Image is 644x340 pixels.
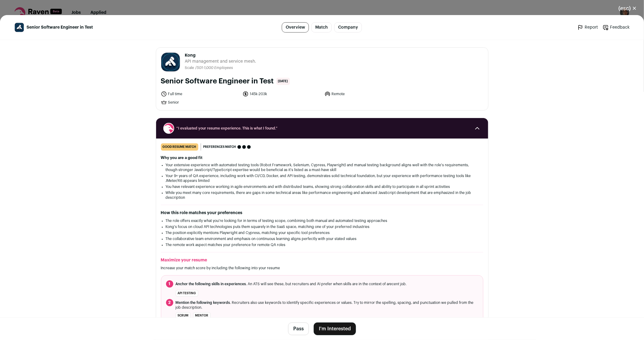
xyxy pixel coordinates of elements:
button: I'm Interested [314,323,356,335]
span: API management and service mesh. [185,58,256,64]
li: Your extensive experience with automated testing tools (Robot Framework, Selenium, Cypress, Playw... [166,163,479,172]
img: dc61dda9df961c8214021f7fd4c393edcfcdcea67cd10482448086facf472bcd.jpg [161,53,180,71]
i: recent job. [389,282,407,286]
li: API testing [176,290,198,297]
h1: Senior Software Engineer in Test [161,76,274,86]
h2: How this role matches your preferences [161,210,483,216]
li: Senior [161,99,239,105]
li: mentor [193,312,211,319]
li: scrum [176,312,191,319]
a: Report [577,24,598,30]
p: Increase your match score by including the following into your resume [161,266,483,270]
li: The position explicitly mentions Playwright and Cypress, matching your specific tool preferences [166,230,479,235]
span: Mention the following keywords [176,301,230,304]
li: The collaborative team environment and emphasis on continuous learning aligns perfectly with your... [166,236,479,241]
span: . An ATS will see these, but recruiters and AI prefer when skills are in the context of a [176,282,407,286]
a: Feedback [603,24,630,30]
li: The remote work aspect matches your preference for remote QA roles [166,242,479,247]
li: 145k-203k [243,91,321,97]
li: / [196,66,233,70]
span: 501-1,000 Employees [197,66,233,70]
a: Overview [282,22,309,33]
li: Full time [161,91,239,97]
li: While you meet many core requirements, there are gaps in some technical areas like performance en... [166,190,479,200]
a: Company [334,22,362,33]
div: good resume match [161,143,198,151]
span: 1 [166,280,173,288]
span: [DATE] [276,78,290,85]
span: “I evaluated your resume experience. This is what I found.” [177,126,468,131]
h2: Maximize your resume [161,257,483,263]
li: Scale [185,66,196,70]
span: . Recruiters also use keywords to identify specific experiences or values. Try to mirror the spel... [176,300,478,310]
li: Your 9+ years of QA experience, including work with CI/CD, Docker, and API testing, demonstrates ... [166,173,479,183]
h2: Why you are a good fit [161,155,483,160]
button: Pass [288,323,309,335]
button: Close modal [611,2,644,15]
span: 2 [166,299,173,306]
span: Anchor the following skills in experiences [176,282,246,286]
span: Preferences match [203,144,236,150]
li: Kong's focus on cloud API technologies puts them squarely in the SaaS space, matching one of your... [166,224,479,229]
li: The role offers exactly what you're looking for in terms of testing scope, combining both manual ... [166,218,479,223]
li: Remote [325,91,403,97]
a: Match [311,22,332,33]
span: Senior Software Engineer in Test [27,24,93,30]
img: dc61dda9df961c8214021f7fd4c393edcfcdcea67cd10482448086facf472bcd.jpg [15,23,24,32]
span: Kong [185,52,256,58]
li: You have relevant experience working in agile environments and with distributed teams, showing st... [166,184,479,189]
